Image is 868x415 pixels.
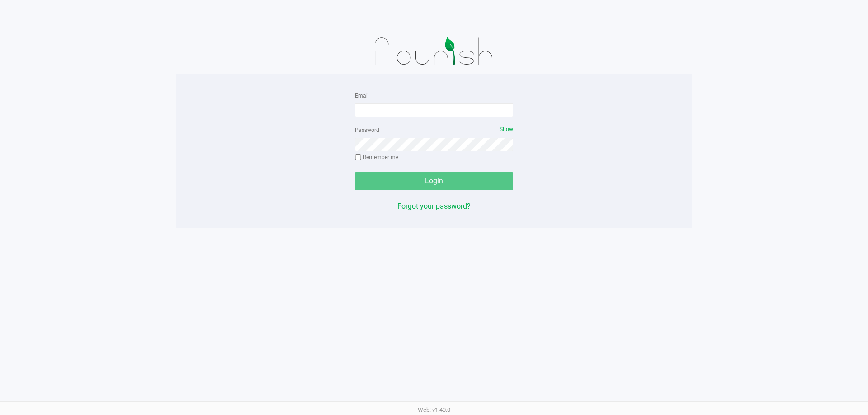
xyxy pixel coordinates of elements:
input: Remember me [355,154,361,161]
span: Web: v1.40.0 [418,406,450,413]
label: Remember me [355,153,398,161]
label: Email [355,92,369,100]
label: Password [355,126,379,134]
button: Forgot your password? [397,201,471,212]
span: Show [500,126,513,132]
